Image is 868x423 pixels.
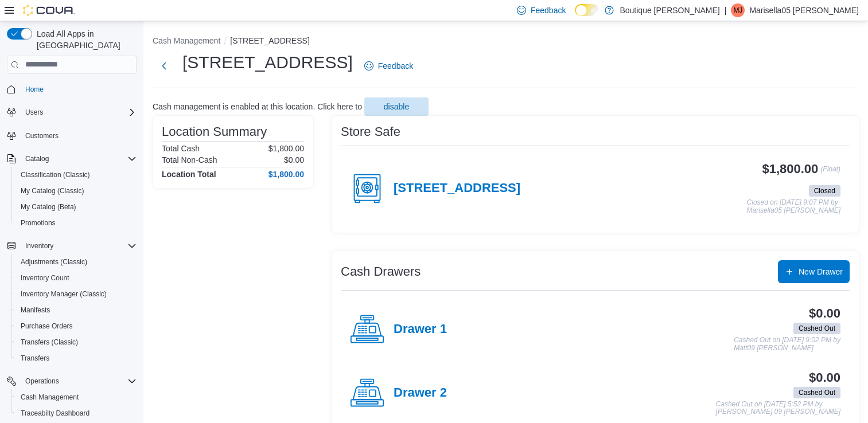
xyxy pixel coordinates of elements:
[360,54,418,77] a: Feedback
[11,286,141,302] button: Inventory Manager (Classic)
[16,351,137,365] span: Transfers
[25,108,43,117] span: Users
[153,36,220,45] button: Cash Management
[25,377,59,386] span: Operations
[2,104,141,120] button: Users
[16,271,74,285] a: Inventory Count
[21,83,48,96] a: Home
[762,162,819,176] h3: $1,800.00
[16,255,92,269] a: Adjustments (Classic)
[153,102,362,111] p: Cash management is enabled at this location. Click here to
[11,270,141,286] button: Inventory Count
[268,144,304,153] p: $1,800.00
[16,406,94,420] a: Traceabilty Dashboard
[16,184,89,198] a: My Catalog (Classic)
[16,271,137,285] span: Inventory Count
[25,154,49,163] span: Catalog
[11,389,141,405] button: Cash Management
[162,144,200,153] h6: Total Cash
[16,351,54,365] a: Transfers
[364,97,429,116] button: disable
[11,183,141,199] button: My Catalog (Classic)
[32,28,137,51] span: Load All Apps in [GEOGRAPHIC_DATA]
[341,125,400,139] h3: Store Safe
[230,36,309,45] button: [STREET_ADDRESS]
[778,260,850,283] button: New Drawer
[2,127,141,144] button: Customers
[747,199,840,214] p: Closed on [DATE] 9:07 PM by Marisella05 [PERSON_NAME]
[16,200,81,214] a: My Catalog (Beta)
[11,350,141,366] button: Transfers
[731,3,745,17] div: Marisella05 Jacquez
[2,81,141,97] button: Home
[21,152,53,166] button: Catalog
[16,335,83,349] a: Transfers (Classic)
[25,241,53,250] span: Inventory
[21,374,64,388] button: Operations
[21,128,137,143] span: Customers
[21,305,50,315] span: Manifests
[531,5,566,16] span: Feedback
[384,101,409,112] span: disable
[16,184,137,198] span: My Catalog (Classic)
[716,401,840,416] p: Cashed Out on [DATE] 5:52 PM by [PERSON_NAME] 09 [PERSON_NAME]
[16,390,137,404] span: Cash Management
[11,334,141,350] button: Transfers (Classic)
[2,151,141,167] button: Catalog
[21,105,48,119] button: Users
[21,170,90,179] span: Classification (Classic)
[21,289,107,299] span: Inventory Manager (Classic)
[725,3,727,17] p: |
[11,318,141,334] button: Purchase Orders
[16,303,137,317] span: Manifests
[394,322,447,337] h4: Drawer 1
[25,131,59,140] span: Customers
[21,186,84,195] span: My Catalog (Classic)
[734,336,840,352] p: Cashed Out on [DATE] 9:02 PM by Matt09 [PERSON_NAME]
[394,386,447,401] h4: Drawer 2
[11,199,141,215] button: My Catalog (Beta)
[21,273,69,283] span: Inventory Count
[16,319,137,333] span: Purchase Orders
[620,3,719,17] p: Boutique [PERSON_NAME]
[733,3,742,17] span: MJ
[21,374,137,388] span: Operations
[23,5,75,16] img: Cova
[21,202,76,211] span: My Catalog (Beta)
[809,185,840,197] span: Closed
[182,51,353,74] h1: [STREET_ADDRESS]
[21,409,89,418] span: Traceabilty Dashboard
[16,168,95,182] a: Classification (Classic)
[284,155,304,164] p: $0.00
[11,167,141,183] button: Classification (Classic)
[16,168,137,182] span: Classification (Classic)
[25,85,44,94] span: Home
[793,387,840,398] span: Cashed Out
[21,257,87,267] span: Adjustments (Classic)
[21,239,137,253] span: Inventory
[2,238,141,254] button: Inventory
[21,322,73,331] span: Purchase Orders
[21,393,79,402] span: Cash Management
[16,406,137,420] span: Traceabilty Dashboard
[16,216,137,230] span: Promotions
[16,287,111,301] a: Inventory Manager (Classic)
[268,170,304,179] h4: $1,800.00
[16,335,137,349] span: Transfers (Classic)
[16,390,83,404] a: Cash Management
[153,54,176,77] button: Next
[162,170,216,179] h4: Location Total
[16,303,55,317] a: Manifests
[809,307,840,320] h3: $0.00
[799,266,843,277] span: New Drawer
[341,265,421,279] h3: Cash Drawers
[21,105,137,119] span: Users
[749,3,859,17] p: Marisella05 [PERSON_NAME]
[16,287,137,301] span: Inventory Manager (Classic)
[11,405,141,421] button: Traceabilty Dashboard
[799,323,835,334] span: Cashed Out
[21,82,137,96] span: Home
[793,323,840,334] span: Cashed Out
[153,35,859,49] nav: An example of EuiBreadcrumbs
